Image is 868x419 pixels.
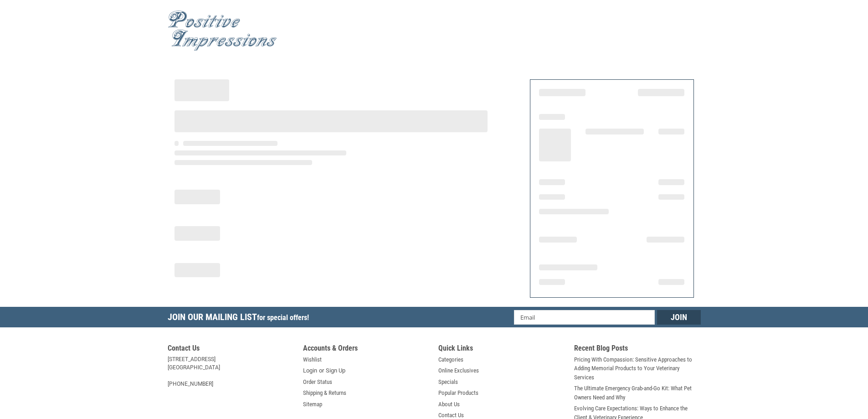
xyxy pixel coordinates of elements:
[326,366,345,375] a: Sign Up
[303,388,346,398] a: Shipping & Returns
[303,344,430,355] h5: Accounts & Orders
[168,307,313,330] h5: Join Our Mailing List
[438,366,479,375] a: Online Exclusives
[303,366,317,375] a: Login
[438,378,458,387] a: Specials
[303,355,322,364] a: Wishlist
[168,10,277,51] img: Positive Impressions
[168,355,294,388] address: [STREET_ADDRESS] [GEOGRAPHIC_DATA] [PHONE_NUMBER]
[313,366,329,375] span: or
[438,400,460,409] a: About Us
[303,400,322,409] a: Sitemap
[657,310,701,325] input: Join
[438,344,565,355] h5: Quick Links
[574,344,701,355] h5: Recent Blog Posts
[168,344,294,355] h5: Contact Us
[514,310,655,325] input: Email
[574,384,701,402] a: The Ultimate Emergency Grab-and-Go Kit: What Pet Owners Need and Why
[257,313,309,322] span: for special offers!
[303,378,332,387] a: Order Status
[574,355,701,382] a: Pricing With Compassion: Sensitive Approaches to Adding Memorial Products to Your Veterinary Serv...
[438,355,463,364] a: Categories
[438,388,478,398] a: Popular Products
